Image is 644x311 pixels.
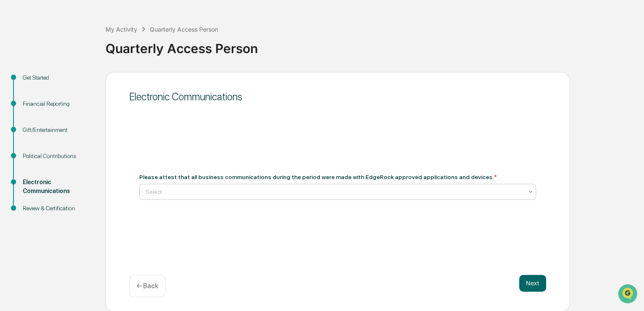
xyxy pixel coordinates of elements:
div: Gift/Entertainment [23,126,92,134]
div: My Activity [106,26,137,33]
div: 🗄️ [61,107,68,114]
a: 🔎Data Lookup [5,119,57,134]
div: Quarterly Access Person [150,26,218,33]
div: We're available if you need us! [29,73,107,80]
p: How can we help? [8,18,154,31]
div: Please attest that all business communications during the period were made with EdgeRock approved... [139,174,497,180]
span: Data Lookup [17,122,53,131]
a: 🖐️Preclearance [5,103,58,118]
button: Next [519,275,546,292]
div: Political Contributions [23,152,92,161]
span: Preclearance [17,106,54,115]
div: 🔎 [8,123,15,130]
a: 🗄️Attestations [58,103,108,118]
div: 🖐️ [8,107,15,114]
iframe: Open customer support [617,283,640,306]
div: Electronic Communications [23,178,92,196]
span: Attestations [70,106,105,115]
span: Pylon [84,143,102,149]
div: Get Started [23,73,92,82]
div: Review & Certification [23,204,92,213]
div: Quarterly Access Person [106,34,640,56]
div: Start new chat [29,64,138,73]
div: Financial Reporting [23,99,92,108]
p: ← Back [136,282,158,290]
button: Start new chat [143,67,154,77]
img: 1746055101610-c473b297-6a78-478c-a979-82029cc54cd1 [8,64,24,80]
div: Electronic Communications [129,91,546,103]
a: Powered byPylon [60,142,102,149]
